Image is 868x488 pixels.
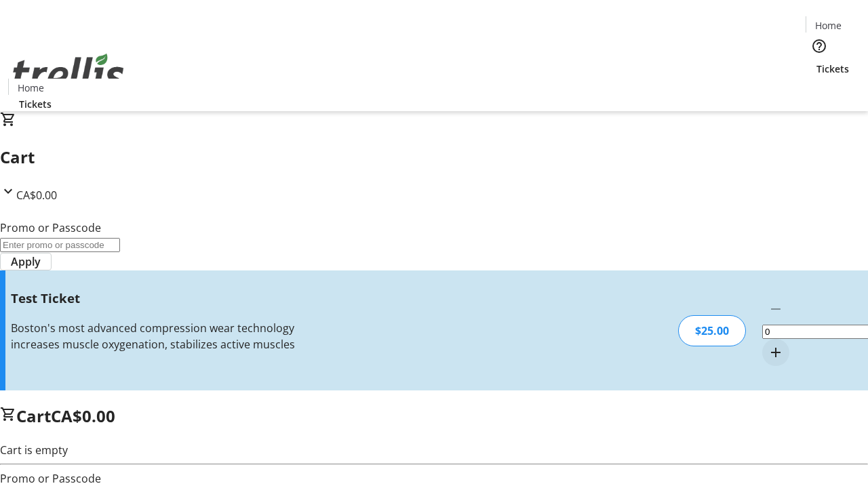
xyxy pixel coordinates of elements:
button: Increment by one [762,339,789,366]
a: Tickets [806,62,860,76]
span: CA$0.00 [16,188,57,203]
a: Home [806,18,850,33]
button: Cart [806,76,833,103]
span: Home [815,18,842,33]
button: Help [806,33,833,60]
div: Boston's most advanced compression wear technology increases muscle oxygenation, stabilizes activ... [11,320,307,352]
span: Tickets [19,97,52,111]
div: $25.00 [678,315,746,346]
img: Orient E2E Organization 0iFQ4CTjzl's Logo [8,39,129,106]
a: Home [9,81,52,95]
span: Home [18,81,44,95]
span: Tickets [816,62,849,76]
span: Apply [11,253,41,270]
a: Tickets [8,97,62,111]
span: CA$0.00 [51,405,115,427]
h3: Test Ticket [11,289,307,308]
